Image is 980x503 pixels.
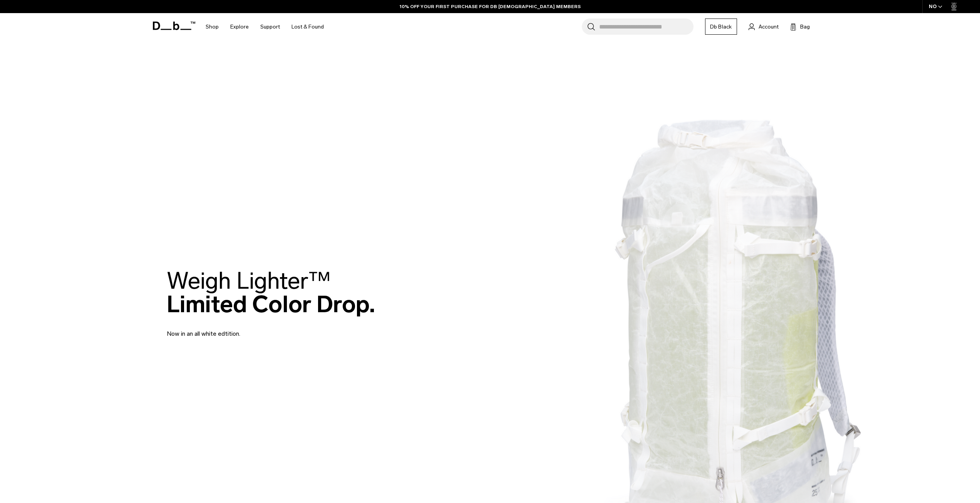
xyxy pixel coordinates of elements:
nav: Main Navigation [200,13,330,40]
a: Support [260,13,280,40]
a: Lost & Found [291,13,324,40]
a: Explore [230,13,249,40]
p: Now in an all white edtition. [167,320,352,338]
span: Weigh Lighter™ [167,267,331,295]
span: Account [759,23,779,31]
h2: Limited Color Drop. [167,269,375,316]
a: Account [749,22,779,31]
a: Shop [206,13,219,40]
a: Db Black [705,19,737,35]
button: Bag [790,22,810,31]
span: Bag [800,23,810,31]
a: 10% OFF YOUR FIRST PURCHASE FOR DB [DEMOGRAPHIC_DATA] MEMBERS [400,3,581,10]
